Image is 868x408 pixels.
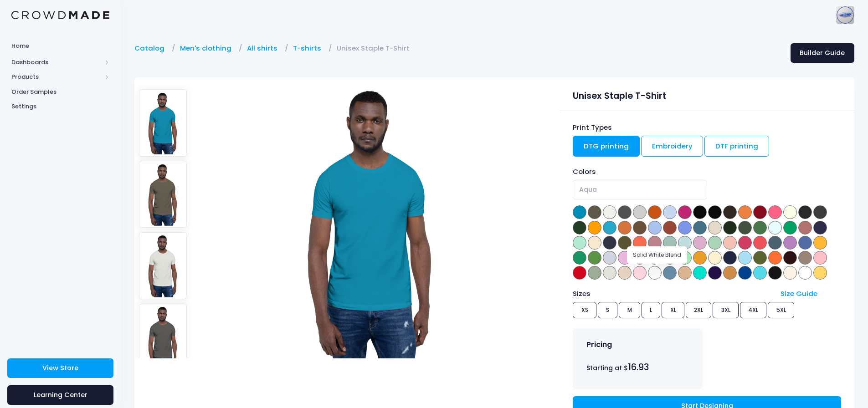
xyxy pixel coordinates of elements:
div: Colors [573,167,841,177]
span: Dashboards [11,58,102,67]
div: Print Types [573,122,841,133]
span: Products [11,72,102,82]
div: Unisex Staple T-Shirt [573,85,841,103]
span: 16.93 [628,361,649,373]
a: T-shirts [293,43,326,53]
a: All shirts [247,43,282,53]
a: Embroidery [641,136,704,157]
a: DTF printing [704,136,769,157]
div: Solid White Blend [627,246,687,264]
a: Size Guide [781,289,817,298]
img: Logo [11,11,109,20]
span: Home [11,41,109,51]
span: Settings [11,102,109,111]
div: Starting at $ [586,361,689,374]
a: View Store [7,358,113,378]
span: View Store [42,363,78,372]
a: Men's clothing [180,43,236,53]
span: Aqua [579,185,597,194]
h4: Pricing [586,340,612,349]
div: Sizes [569,289,776,299]
span: Learning Center [34,390,87,399]
a: Learning Center [7,385,113,405]
a: Unisex Staple T-Shirt [337,43,414,53]
a: Catalog [134,43,169,53]
a: DTG printing [573,136,640,157]
span: Order Samples [11,87,109,97]
span: Aqua [573,180,707,199]
img: User [836,6,854,24]
a: Builder Guide [791,43,854,63]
